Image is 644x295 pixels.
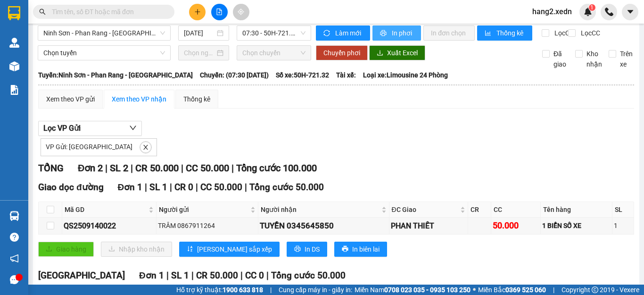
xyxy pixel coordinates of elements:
[139,270,164,281] span: Đơn 1
[216,8,223,15] span: file-add
[46,94,95,104] div: Xem theo VP gửi
[65,204,147,215] span: Mã GD
[78,162,103,174] span: Đơn 2
[477,25,532,41] button: bar-chartThống kê
[58,14,93,58] b: Gửi khách hàng
[197,244,272,254] span: [PERSON_NAME] sắp xếp
[38,182,104,193] span: Giao dọc đường
[43,46,165,60] span: Chọn tuyến
[62,218,157,234] td: QS2509140022
[43,26,165,40] span: Ninh Sơn - Phan Rang - Sài Gòn
[355,285,471,295] span: Miền Nam
[38,71,193,79] b: Tuyến: Ninh Sơn - Phan Rang - [GEOGRAPHIC_DATA]
[10,254,19,263] span: notification
[183,94,210,104] div: Thống kê
[279,285,352,295] span: Cung cấp máy in - giấy in:
[242,46,305,60] span: Chọn chuyến
[342,245,348,253] span: printer
[392,204,458,215] span: ĐC Giao
[316,25,370,41] button: syncLàm mới
[10,233,19,242] span: question-circle
[590,4,594,11] span: 1
[145,182,147,193] span: |
[589,4,595,11] sup: 1
[159,204,249,215] span: Người gửi
[614,220,632,231] div: 1
[384,286,471,294] strong: 0708 023 035 - 0935 103 250
[352,244,380,254] span: In biên lai
[377,50,383,57] span: download
[196,182,198,193] span: |
[158,220,257,231] div: TRÂM 0867911264
[140,142,151,153] button: close
[505,286,546,294] strong: 0369 525 060
[323,30,331,37] span: sync
[525,6,579,17] span: hang2.xedn
[240,270,243,281] span: |
[12,61,41,105] b: Xe Đăng Nhân
[101,242,172,257] button: downloadNhập kho nhận
[387,48,418,58] span: Xuất Excel
[149,182,167,193] span: SL 1
[380,30,388,37] span: printer
[223,286,263,294] strong: 1900 633 818
[79,36,130,43] b: [DOMAIN_NAME]
[174,182,193,193] span: CR 0
[287,242,327,257] button: printerIn DS
[372,25,421,41] button: printerIn phơi
[8,6,20,20] img: logo-vxr
[200,70,269,80] span: Chuyến: (07:30 [DATE])
[485,30,493,37] span: bar-chart
[577,28,602,38] span: Lọc CC
[305,244,320,254] span: In DS
[271,270,346,281] span: Tổng cước 50.000
[181,162,183,174] span: |
[38,242,94,257] button: uploadGiao hàng
[171,270,189,281] span: SL 1
[184,48,215,58] input: Chọn ngày
[605,8,613,16] img: phone-icon
[9,211,19,221] img: warehouse-icon
[260,219,387,232] div: TUYỀN 0345645850
[236,162,317,174] span: Tổng cước 100.000
[118,182,143,193] span: Đơn 1
[266,270,269,281] span: |
[473,288,476,292] span: ⚪️
[110,162,128,174] span: SL 2
[166,270,169,281] span: |
[9,85,19,95] img: solution-icon
[276,70,329,80] span: Số xe: 50H-721.32
[189,4,206,20] button: plus
[200,182,242,193] span: CC 50.000
[129,124,137,132] span: down
[238,8,244,15] span: aim
[245,270,264,281] span: CC 0
[135,162,179,174] span: CR 50.000
[140,144,151,151] span: close
[369,45,425,60] button: downloadXuất Excel
[196,270,238,281] span: CR 50.000
[39,8,46,15] span: search
[38,121,142,136] button: Lọc VP Gửi
[184,28,215,38] input: 15/09/2025
[233,4,249,20] button: aim
[46,143,132,151] span: VP Gửi: [GEOGRAPHIC_DATA]
[194,8,201,15] span: plus
[550,49,570,69] span: Đã giao
[179,242,280,257] button: sort-ascending[PERSON_NAME] sắp xếp
[493,219,539,232] div: 50.000
[38,162,64,174] span: TỔNG
[52,7,163,17] input: Tìm tên, số ĐT hoặc mã đơn
[491,202,541,218] th: CC
[79,45,130,57] li: (c) 2017
[616,49,636,69] span: Trên xe
[270,285,272,295] span: |
[105,162,107,174] span: |
[335,28,363,38] span: Làm mới
[336,70,356,80] span: Tài xế:
[391,220,466,232] div: PHAN THIẾT
[542,220,611,231] div: 1 BIỂN SỐ XE
[176,285,263,295] span: Hỗ trợ kỹ thuật:
[294,245,301,253] span: printer
[64,220,155,232] div: QS2509140022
